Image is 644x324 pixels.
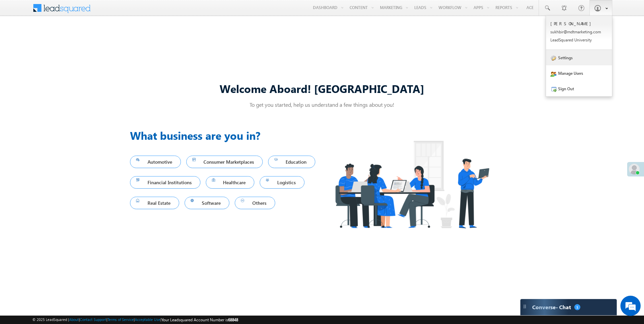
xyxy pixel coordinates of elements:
span: Consumer Marketplaces [192,157,257,166]
img: Industry.png [322,127,502,241]
span: 68848 [228,317,238,322]
span: Financial Institutions [136,178,194,187]
img: d_60004797649_company_0_60004797649 [11,35,28,44]
img: carter-drag [522,304,527,309]
a: About [69,317,79,322]
div: Minimize live chat window [110,3,127,20]
div: Welcome Aboard! [GEOGRAPHIC_DATA] [130,81,514,96]
a: Manage Users [546,65,612,81]
span: 1 [574,304,580,310]
h3: What business are you in? [130,127,322,143]
p: sukhb ir@md tmark eting .com [550,29,608,34]
span: Logistics [266,178,298,187]
span: Your Leadsquared Account Number is [161,317,238,322]
em: Start Chat [92,207,122,217]
p: [PERSON_NAME] [550,21,608,26]
span: Healthcare [212,178,249,187]
span: Real Estate [136,198,173,207]
p: To get you started, help us understand a few things about you! [130,101,514,108]
span: © 2025 LeadSquared | | | | | [32,317,238,323]
span: Automotive [136,157,175,166]
div: Chat with us now [35,35,113,44]
a: Acceptable Use [135,317,160,322]
textarea: Type your message and hit 'Enter' [9,62,123,202]
a: Settings [546,50,612,65]
span: Education [274,157,309,166]
a: Contact Support [80,317,106,322]
span: Others [241,198,269,207]
a: Sign Out [546,81,612,96]
p: LeadS quare d Unive rsity [550,37,608,42]
a: Terms of Service [107,317,134,322]
span: Software [191,198,224,207]
a: [PERSON_NAME] sukhbir@mdtmarketing.com LeadSquared University [546,16,612,50]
